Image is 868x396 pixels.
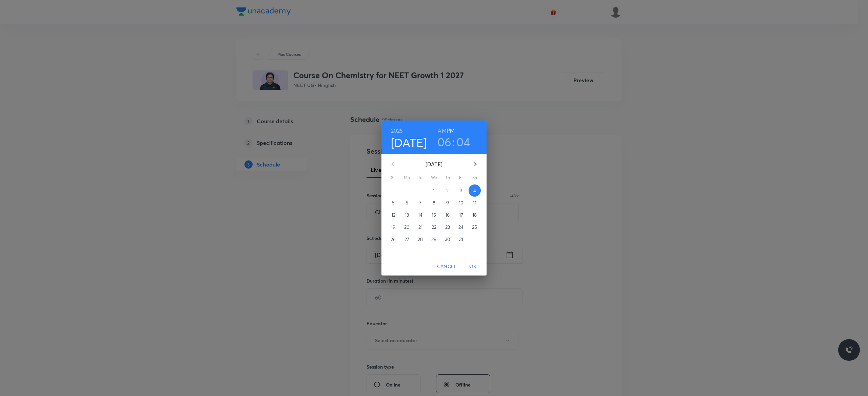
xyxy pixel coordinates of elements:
button: AM [438,126,446,135]
p: 10 [459,199,463,206]
p: 25 [472,224,477,230]
span: Th [441,174,454,181]
p: 27 [405,236,409,243]
p: 14 [418,212,422,218]
button: 06 [437,135,452,149]
button: 5 [387,197,399,209]
p: 4 [473,187,476,194]
button: 31 [455,233,467,245]
p: 15 [432,212,436,218]
button: PM [447,126,455,135]
button: 28 [414,233,427,245]
span: Fr [455,174,467,181]
p: 28 [418,236,423,243]
p: 19 [391,224,395,230]
button: 04 [456,135,470,149]
button: 14 [414,209,427,221]
button: 11 [469,197,481,209]
p: 29 [431,236,436,243]
button: 22 [428,221,440,233]
button: 29 [428,233,440,245]
button: 30 [441,233,454,245]
button: 17 [455,209,467,221]
p: 6 [406,199,408,206]
p: 20 [404,224,410,230]
span: OK [465,262,481,271]
p: 5 [392,199,395,206]
button: 27 [401,233,413,245]
button: 7 [414,197,427,209]
p: 31 [459,236,463,243]
p: 12 [391,212,395,218]
span: Tu [414,174,427,181]
button: 4 [469,184,481,197]
p: 26 [391,236,396,243]
span: We [428,174,440,181]
button: 16 [441,209,454,221]
button: 12 [387,209,399,221]
button: OK [462,260,484,273]
span: Su [387,174,399,181]
button: 6 [401,197,413,209]
button: 26 [387,233,399,245]
p: 21 [418,224,422,230]
button: 24 [455,221,467,233]
p: 17 [459,212,463,218]
p: 7 [419,199,421,206]
span: Sa [469,174,481,181]
button: 9 [441,197,454,209]
h3: : [452,135,455,149]
button: 19 [387,221,399,233]
p: 8 [433,199,435,206]
button: 15 [428,209,440,221]
button: Cancel [434,260,459,273]
button: 2025 [391,126,403,135]
button: 21 [414,221,427,233]
p: 11 [473,199,476,206]
p: 24 [458,224,463,230]
button: 8 [428,197,440,209]
span: Cancel [437,262,457,271]
button: [DATE] [391,135,427,150]
p: 18 [472,212,477,218]
button: 13 [401,209,413,221]
p: 23 [445,224,450,230]
span: Mo [401,174,413,181]
button: 20 [401,221,413,233]
button: 25 [469,221,481,233]
p: 30 [445,236,450,243]
p: [DATE] [401,160,467,168]
button: 18 [469,209,481,221]
button: 23 [441,221,454,233]
p: 9 [446,199,449,206]
p: 13 [405,212,409,218]
p: 22 [432,224,436,230]
p: 16 [445,212,450,218]
button: 10 [455,197,467,209]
